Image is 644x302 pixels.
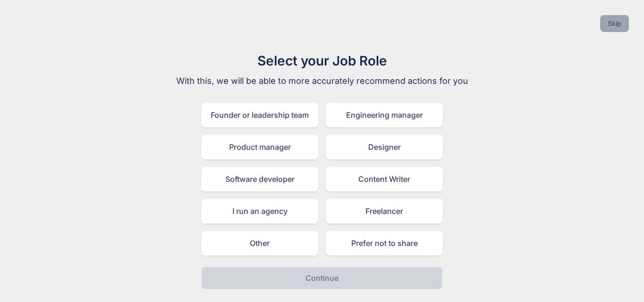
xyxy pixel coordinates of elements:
button: Continue [201,267,443,289]
div: Prefer not to share [326,231,443,255]
div: Content Writer [326,167,443,191]
div: I run an agency [201,199,318,223]
p: With this, we will be able to more accurately recommend actions for you [164,74,480,88]
div: Other [201,231,318,255]
div: Software developer [201,167,318,191]
h1: Select your Job Role [164,51,480,71]
button: Skip [600,15,629,32]
div: Founder or leadership team [201,103,318,127]
div: Freelancer [326,199,443,223]
div: Designer [326,135,443,159]
div: Engineering manager [326,103,443,127]
p: Continue [305,272,339,284]
div: Product manager [201,135,318,159]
